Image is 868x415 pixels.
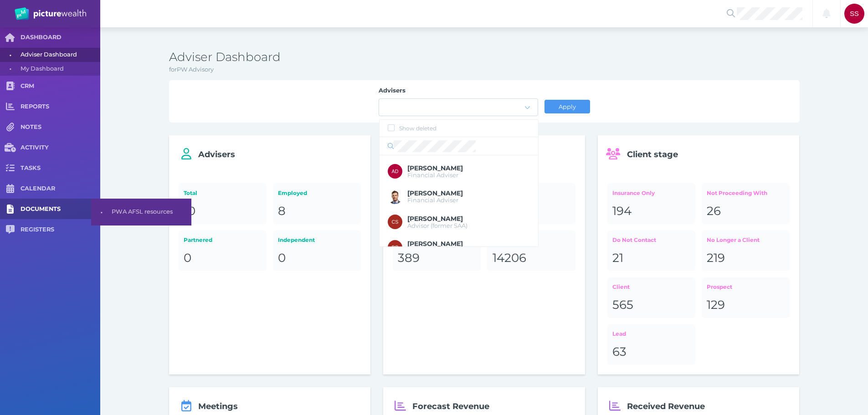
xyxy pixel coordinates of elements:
[407,189,463,197] span: Brad Bond
[278,190,307,196] span: Employed
[612,283,630,290] span: Client
[112,205,188,219] span: PWA AFSL resources
[707,204,785,219] div: 26
[278,236,315,243] span: Independent
[179,231,267,271] a: Partnered0
[21,82,100,90] span: CRM
[21,48,97,62] span: Adviser Dashboard
[379,87,538,98] label: Advisers
[169,65,800,74] p: for PW Advisory
[392,169,399,174] span: AD
[91,206,112,218] span: •
[412,401,489,411] span: Forecast Revenue
[169,50,800,65] h3: Adviser Dashboard
[493,251,570,266] div: 14206
[612,190,655,196] span: Insurance Only
[21,205,100,213] span: DOCUMENTS
[273,231,361,271] a: Independent0
[555,103,580,110] span: Apply
[627,401,705,411] span: Received Revenue
[398,251,476,266] div: 389
[21,123,100,131] span: NOTES
[278,204,356,219] div: 8
[407,240,463,248] span: David Parry
[707,283,732,290] span: Prospect
[612,330,626,337] span: Lead
[627,149,678,159] span: Client stage
[407,164,463,172] span: Amber Dawson
[844,4,864,24] div: Shelby Slender
[392,219,399,225] span: CS
[91,205,191,219] a: •PWA AFSL resources
[407,222,467,229] span: Advisor (former SAA)
[850,10,859,17] span: SS
[407,171,458,179] span: Financial Adviser
[544,100,590,113] button: Apply
[179,183,267,224] a: Total10
[21,185,100,193] span: CALENDAR
[388,215,402,229] div: Christian Stanger
[612,251,690,266] div: 21
[21,164,100,172] span: TASKS
[21,226,100,234] span: REGISTERS
[273,183,361,224] a: Employed8
[612,204,690,219] div: 194
[707,297,785,313] div: 129
[612,236,656,243] span: Do Not Contact
[407,215,463,223] span: Christian Stanger
[184,190,197,196] span: Total
[21,34,100,41] span: DASHBOARD
[707,251,785,266] div: 219
[184,236,212,243] span: Partnered
[393,231,481,271] a: Active389
[707,190,767,196] span: Not Proceeding With
[612,344,690,360] div: 63
[21,103,100,111] span: REPORTS
[21,144,100,152] span: ACTIVITY
[399,125,437,132] span: Show deleted
[15,7,86,20] img: PW
[388,164,402,179] div: Amber Dawson
[184,251,262,266] div: 0
[184,204,262,219] div: 10
[21,62,97,76] span: My Dashboard
[278,251,356,266] div: 0
[612,297,690,313] div: 565
[388,190,402,204] img: Brad Bond
[388,240,402,255] div: David Parry
[198,401,238,411] span: Meetings
[407,196,458,204] span: Financial Adviser
[707,236,760,243] span: No Longer a Client
[392,245,399,250] span: DP
[198,149,235,159] span: Advisers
